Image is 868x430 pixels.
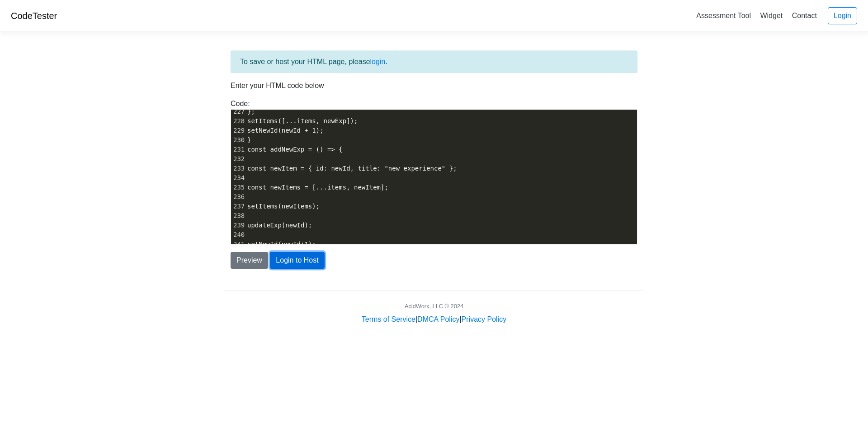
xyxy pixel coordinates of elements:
div: 240 [231,230,245,240]
div: To save or host your HTML page, please . [231,51,637,73]
div: AcidWorx, LLC © 2024 [405,302,463,310]
span: const newItem = { id: newId, title: "new experience" }; [247,165,457,172]
a: CodeTester [11,11,57,21]
div: 227 [231,107,245,116]
div: 239 [231,221,245,230]
div: 234 [231,173,245,183]
a: Assessment Tool [693,8,755,23]
a: Privacy Policy [462,315,507,323]
div: 228 [231,116,245,126]
div: 235 [231,183,245,192]
div: 236 [231,192,245,202]
div: 241 [231,240,245,249]
span: setItems(newItems); [247,203,320,210]
span: }; [247,108,255,115]
div: 231 [231,145,245,154]
button: Preview [231,252,268,269]
div: 232 [231,154,245,164]
div: 230 [231,135,245,145]
div: Code: [224,98,644,245]
a: Terms of Service [362,315,415,323]
a: login [370,58,386,65]
span: setNewId(newId+1); [247,240,316,248]
div: 233 [231,164,245,173]
div: 238 [231,211,245,221]
span: setItems([...items, newExp]); [247,117,358,125]
span: } [247,136,251,143]
span: const newItems = [...items, newItem]; [247,184,388,191]
a: Contact [788,8,821,23]
div: 229 [231,126,245,135]
p: Enter your HTML code below [231,80,637,91]
button: Login to Host [270,252,324,269]
span: setNewId(newId + 1); [247,127,324,134]
a: Login [828,7,857,24]
div: 237 [231,202,245,211]
a: Widget [756,8,786,23]
a: DMCA Policy [417,315,459,323]
div: | | [362,314,506,325]
span: const addNewExp = () => { [247,146,343,153]
span: updateExp(newId); [247,222,312,229]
